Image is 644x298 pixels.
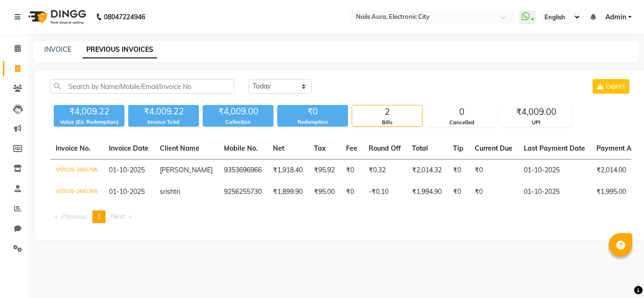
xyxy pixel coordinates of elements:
td: ₹95.92 [308,160,340,182]
span: Invoice Date [109,144,149,153]
td: ₹0 [469,181,518,203]
span: Round Off [369,144,401,153]
span: 1 [97,212,101,221]
div: Value (Ex. Redemption) [54,118,124,126]
span: Client Name [160,144,199,153]
td: V/2025-26/0766 [50,160,103,182]
div: Bills [352,119,422,127]
span: Fee [346,144,357,153]
div: ₹4,009.00 [203,105,273,118]
span: 01-10-2025 [109,166,145,174]
td: -₹0.10 [363,181,406,203]
td: ₹2,014.32 [406,160,447,182]
span: srishtri [160,187,180,196]
span: Export [605,82,625,90]
div: ₹4,009.22 [54,105,124,118]
td: 01-10-2025 [518,181,591,203]
td: ₹0.32 [363,160,406,182]
td: 01-10-2025 [518,160,591,182]
span: Total [412,144,428,153]
button: Export [593,79,629,94]
div: Cancelled [427,119,496,127]
span: Tax [314,144,326,153]
td: ₹95.00 [308,181,340,203]
td: V/2025-26/0765 [50,181,103,203]
div: 2 [352,105,422,119]
span: Net [273,144,284,153]
span: Tip [453,144,463,153]
td: 9353696966 [218,160,267,182]
span: Current Due [475,144,512,153]
td: ₹0 [340,181,363,203]
div: ₹4,009.22 [128,105,199,118]
td: ₹1,899.90 [267,181,308,203]
div: 0 [427,105,496,119]
nav: Pagination [50,210,631,223]
div: ₹4,009.00 [501,105,571,119]
span: Previous [61,212,87,221]
div: Invoice Total [128,118,199,126]
img: logo [24,4,89,30]
span: Admin [605,12,626,22]
div: ₹0 [277,105,348,118]
td: ₹1,918.40 [267,160,308,182]
td: ₹0 [447,181,469,203]
span: Invoice No. [56,144,91,153]
div: Collection [203,118,273,126]
span: Last Payment Date [524,144,585,153]
a: PREVIOUS INVOICES [83,41,157,58]
td: ₹0 [447,160,469,182]
span: Mobile No. [224,144,258,153]
div: Redemption [277,118,348,126]
input: Search by Name/Mobile/Email/Invoice No [50,79,234,94]
td: ₹0 [469,160,518,182]
span: 01-10-2025 [109,187,145,196]
td: 9256255730 [218,181,267,203]
span: [PERSON_NAME] [160,166,213,174]
a: INVOICE [44,45,71,54]
td: ₹1,994.90 [406,181,447,203]
div: UPI [501,119,571,127]
td: ₹0 [340,160,363,182]
b: 08047224946 [104,4,145,30]
span: Next [111,212,125,221]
